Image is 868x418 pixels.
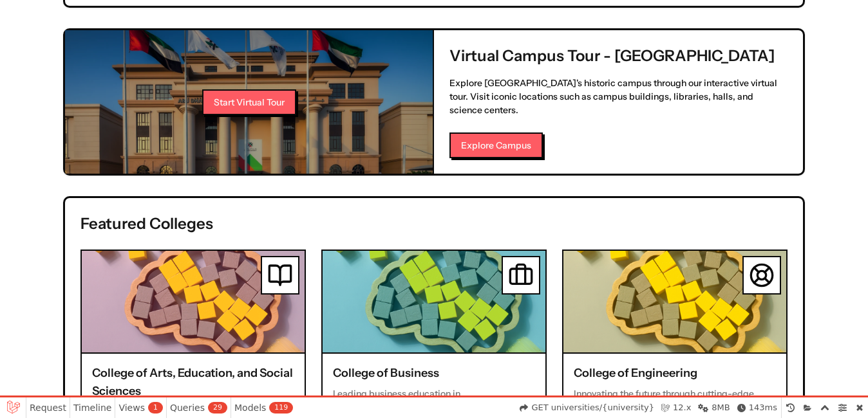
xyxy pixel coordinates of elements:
h2: Featured Colleges [80,214,788,234]
span: 29 [208,402,227,413]
h2: Virtual Campus Tour - [GEOGRAPHIC_DATA] [449,46,788,66]
button: Explore Campus [449,132,543,158]
button: Start Virtual Tour [202,89,296,115]
h3: College of Business [333,364,535,382]
span: 119 [269,402,293,413]
p: Explore [GEOGRAPHIC_DATA]'s historic campus through our interactive virtual tour. Visit iconic lo... [449,77,788,117]
h3: College of Arts, Education, and Social Sciences [92,364,294,400]
span: 1 [148,402,163,413]
h3: College of Engineering [574,364,776,382]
